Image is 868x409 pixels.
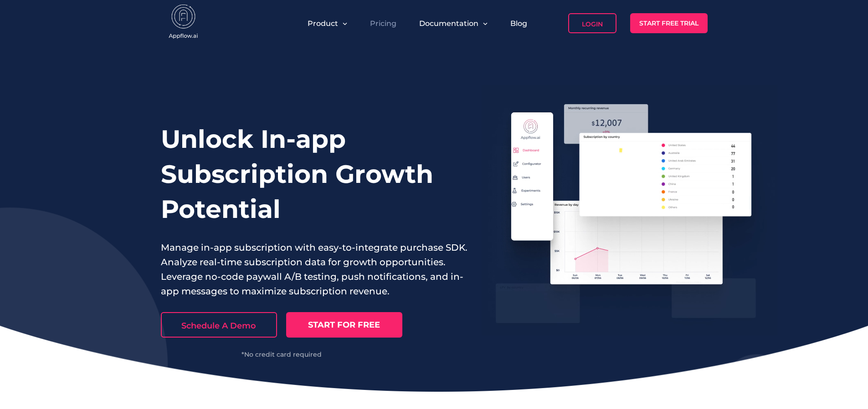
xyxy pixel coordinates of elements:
button: Documentation [419,19,488,28]
span: Product [308,19,338,28]
img: appflow.ai-logo [161,5,206,41]
button: Product [308,19,347,28]
div: *No credit card required [161,351,402,358]
a: Pricing [370,19,396,28]
a: Start Free Trial [630,13,708,33]
p: Manage in-app subscription with easy-to-integrate purchase SDK. Analyze real-time subscription da... [161,240,468,298]
a: Blog [510,19,527,28]
span: Documentation [419,19,478,28]
h1: Unlock In-app Subscription Growth Potential [161,121,468,227]
a: Schedule A Demo [161,312,277,338]
a: START FOR FREE [286,312,402,338]
a: Login [568,13,616,33]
